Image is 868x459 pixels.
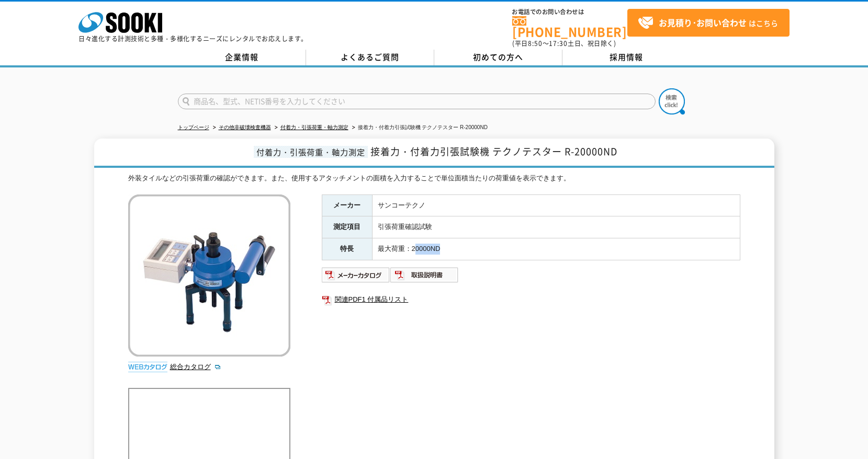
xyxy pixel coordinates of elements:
span: 17:30 [549,39,568,48]
th: 測定項目 [322,216,372,238]
a: その他非破壊検査機器 [219,124,271,130]
th: メーカー [322,194,372,216]
span: (平日 ～ 土日、祝日除く) [512,39,616,48]
input: 商品名、型式、NETIS番号を入力してください [178,94,656,109]
span: はこちら [638,15,778,31]
img: メーカーカタログ [322,267,390,283]
td: 引張荷重確認試験 [372,216,740,238]
a: 採用情報 [562,50,691,65]
a: トップページ [178,124,209,130]
a: [PHONE_NUMBER] [512,16,627,38]
span: 8:50 [528,39,543,48]
li: 接着力・付着力引張試験機 テクノテスター R-20000ND [350,122,488,133]
div: 外装タイルなどの引張荷重の確認ができます。また、使用するアタッチメントの面積を入力することで単位面積当たりの荷重値を表示できます。 [128,173,740,184]
th: 特長 [322,238,372,260]
span: 付着力・引張荷重・軸力測定 [254,146,368,158]
a: メーカーカタログ [322,273,390,281]
span: 初めての方へ [473,51,523,63]
a: よくあるご質問 [306,50,434,65]
img: 取扱説明書 [390,267,459,283]
strong: お見積り･お問い合わせ [659,16,747,29]
a: 関連PDF1 付属品リスト [322,293,740,306]
a: 取扱説明書 [390,273,459,281]
a: 企業情報 [178,50,306,65]
p: 日々進化する計測技術と多種・多様化するニーズにレンタルでお応えします。 [78,36,308,42]
a: 初めての方へ [434,50,562,65]
img: 接着力・付着力引張試験機 テクノテスター R-20000ND [128,194,290,357]
span: 接着力・付着力引張試験機 テクノテスター R-20000ND [370,144,617,158]
a: お見積り･お問い合わせはこちら [627,9,790,37]
img: btn_search.png [659,88,685,114]
td: 最大荷重：20000ND [372,238,740,260]
span: お電話でのお問い合わせは [512,9,627,15]
a: 付着力・引張荷重・軸力測定 [280,124,348,130]
a: 総合カタログ [170,363,221,371]
img: webカタログ [128,362,167,372]
td: サンコーテクノ [372,194,740,216]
